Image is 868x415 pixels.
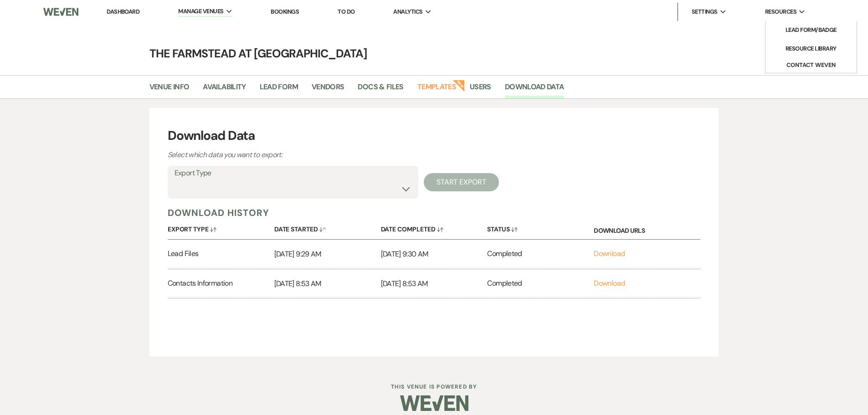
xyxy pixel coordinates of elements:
[149,81,190,98] a: Venue Info
[487,240,594,269] div: Completed
[487,219,594,236] button: Status
[274,248,381,260] p: [DATE] 9:29 AM
[424,173,499,191] button: Start Export
[393,7,422,16] span: Analytics
[765,40,857,58] a: Resource Library
[381,248,488,260] p: [DATE] 9:30 AM
[168,240,274,269] div: Lead Files
[692,7,718,16] span: Settings
[312,81,344,98] a: Vendors
[381,219,488,236] button: Date Completed
[203,81,246,98] a: Availability
[358,81,403,98] a: Docs & Files
[770,44,852,53] li: Resource Library
[594,249,625,258] a: Download
[770,26,852,35] li: Lead Form/Badge
[274,219,381,236] button: Date Started
[175,167,411,180] label: Export Type
[594,278,625,288] a: Download
[594,219,700,239] div: Download URLs
[178,7,223,16] span: Manage Venues
[487,269,594,298] div: Completed
[470,81,491,98] a: Users
[168,207,701,219] h5: Download History
[417,81,456,98] a: Templates
[107,8,139,15] a: Dashboard
[43,2,78,21] img: Weven Logo
[271,8,299,15] a: Bookings
[274,278,381,290] p: [DATE] 8:53 AM
[106,46,762,61] h4: The Farmstead at [GEOGRAPHIC_DATA]
[765,7,796,16] span: Resources
[452,79,465,92] strong: New
[338,8,354,15] a: To Do
[168,149,487,161] p: Select which data you want to export:
[765,58,857,73] button: Contact Weven
[381,278,488,290] p: [DATE] 8:53 AM
[260,81,298,98] a: Lead Form
[168,126,701,145] h3: Download Data
[168,269,274,298] div: Contacts Information
[505,81,564,98] a: Download Data
[765,21,857,39] a: Lead Form/Badge
[168,219,274,236] button: Export Type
